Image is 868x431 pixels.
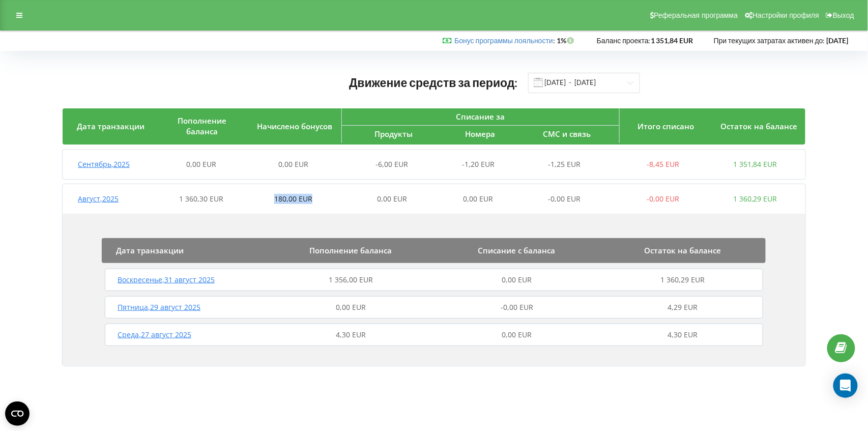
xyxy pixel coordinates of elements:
span: Пополнение баланса [178,116,226,136]
span: 0,00 EUR [377,194,407,204]
span: 1 351,84 EUR [733,159,777,169]
span: 4,30 EUR [336,330,366,339]
span: 180,00 EUR [274,194,312,204]
button: Open CMP widget [5,401,30,426]
span: -8,45 EUR [647,159,679,169]
span: -1,20 EUR [462,159,495,169]
span: Списание с баланса [478,245,556,255]
span: СМС и связь [543,129,591,139]
span: Пятница , 29 август 2025 [118,302,200,312]
span: 1 356,00 EUR [329,275,373,284]
span: Дата транзакции [116,245,184,255]
strong: 1% [557,36,576,45]
span: Сентябрь , 2025 [78,159,130,169]
span: 4,29 EUR [668,302,698,312]
span: Выход [833,11,854,19]
span: 1 360,29 EUR [733,194,777,204]
span: 1 360,29 EUR [660,275,705,284]
span: Остаток на балансе [720,121,797,131]
span: Итого списано [638,121,695,131]
span: 0,00 EUR [336,302,366,312]
span: Списание за [456,111,505,122]
span: -1,25 EUR [548,159,581,169]
span: -6,00 EUR [375,159,408,169]
span: Среда , 27 август 2025 [118,330,191,339]
span: Движение средств за период: [349,75,518,90]
span: Продукты [374,129,413,139]
span: Номера [466,129,496,139]
span: 0,00 EUR [278,159,308,169]
span: Баланс проекта: [597,36,651,45]
span: Начислено бонусов [257,121,332,131]
span: 0,00 EUR [186,159,216,169]
span: Пополнение баланса [309,245,392,255]
span: 0,00 EUR [502,330,532,339]
strong: 1 351,84 EUR [651,36,693,45]
span: Воскресенье , 31 август 2025 [118,275,215,284]
span: -0,00 EUR [548,194,581,204]
span: Дата транзакции [77,121,144,131]
div: Open Intercom Messenger [833,373,858,398]
span: Реферальная программа [654,11,738,19]
a: Бонус программы лояльности [454,36,553,45]
span: 0,00 EUR [502,275,532,284]
span: -0,00 EUR [501,302,533,312]
span: : [454,36,555,45]
span: 4,30 EUR [668,330,698,339]
span: Остаток на балансе [644,245,721,255]
span: Август , 2025 [78,194,119,204]
span: Настройки профиля [753,11,819,19]
span: При текущих затратах активен до: [714,36,825,45]
span: -0,00 EUR [647,194,679,204]
span: 0,00 EUR [463,194,493,204]
strong: [DATE] [827,36,849,45]
span: 1 360,30 EUR [179,194,223,204]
